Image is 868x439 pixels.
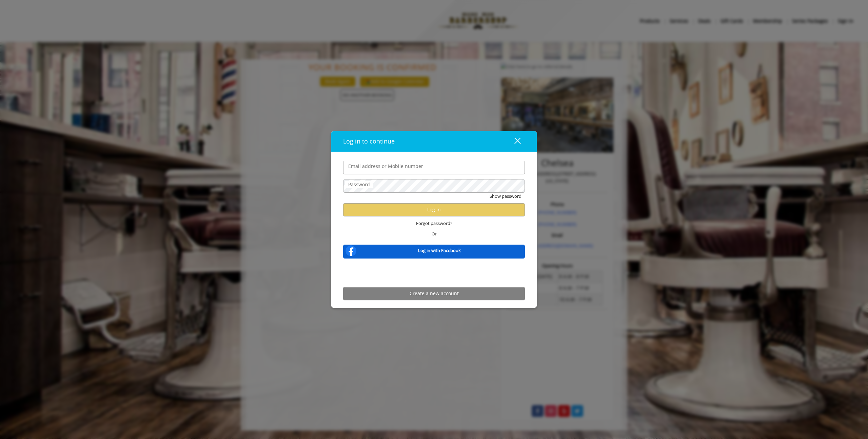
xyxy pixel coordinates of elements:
[343,137,395,145] span: Log in to continue
[507,137,520,146] div: close dialog
[345,181,373,188] label: Password
[343,287,525,300] button: Create a new account
[345,163,427,170] label: Email address or Mobile number
[416,220,452,227] span: Forgot password?
[343,179,525,193] input: Password
[490,193,521,200] button: Show password
[343,203,525,216] button: Log in
[343,161,525,174] input: Email address or Mobile number
[344,244,358,257] img: facebook-logo
[400,263,469,278] iframe: Sign in with Google Button
[418,247,461,254] b: Log in with Facebook
[428,231,440,237] span: Or
[502,135,525,148] button: close dialog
